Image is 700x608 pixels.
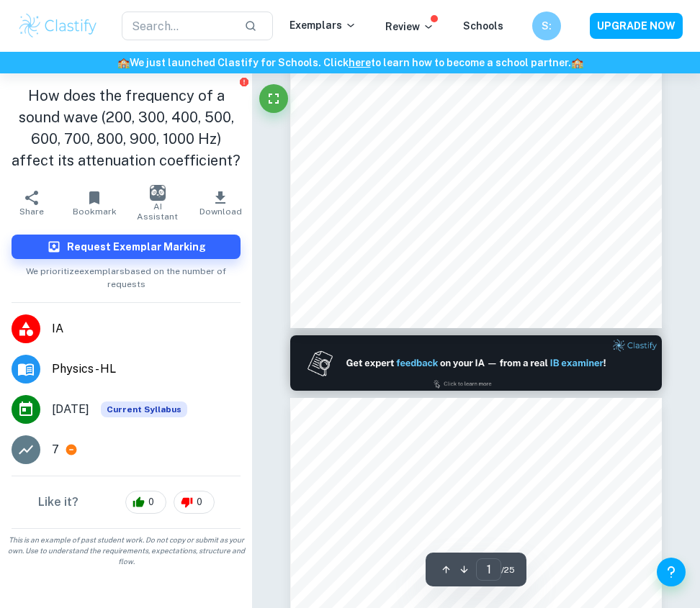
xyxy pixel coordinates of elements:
[122,12,233,40] input: Search...
[3,55,697,71] h6: We just launched Clastify for Schools. Click to learn how to become a school partner.
[501,563,515,576] span: / 25
[52,441,59,458] p: 7
[532,12,561,40] button: S:
[150,185,166,201] img: AI Assistant
[19,207,44,217] span: Share
[174,491,215,514] div: 0
[12,235,241,259] button: Request Exemplar Marking
[125,491,166,514] div: 0
[259,84,288,113] button: Fullscreen
[349,57,371,68] a: here
[73,207,117,217] span: Bookmark
[52,360,241,378] span: Physics - HL
[140,495,162,509] span: 0
[539,18,555,34] h6: S:
[63,183,127,223] button: Bookmark
[571,57,583,68] span: 🏫
[38,494,78,511] h6: Like it?
[52,401,89,418] span: [DATE]
[6,535,246,567] span: This is an example of past student work. Do not copy or submit as your own. Use to understand the...
[290,335,661,391] img: Ad
[135,201,181,222] span: AI Assistant
[67,239,206,255] h6: Request Exemplar Marking
[126,183,189,223] button: AI Assistant
[12,259,241,291] span: We prioritize exemplars based on the number of requests
[101,401,187,417] div: This exemplar is based on the current syllabus. Feel free to refer to it for inspiration/ideas wh...
[189,495,210,509] span: 0
[385,19,434,35] p: Review
[117,57,130,68] span: 🏫
[590,13,683,39] button: UPGRADE NOW
[657,558,686,586] button: Help and Feedback
[12,85,241,171] h1: How does the frequency of a sound wave (200, 300, 400, 500, 600, 700, 800, 900, 1000 Hz) affect i...
[238,76,249,87] button: Report issue
[101,401,187,417] span: Current Syllabus
[52,320,241,337] span: IA
[189,183,253,223] button: Download
[290,17,356,33] p: Exemplars
[463,20,503,32] a: Schools
[17,12,99,40] img: Clastify logo
[199,207,242,217] span: Download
